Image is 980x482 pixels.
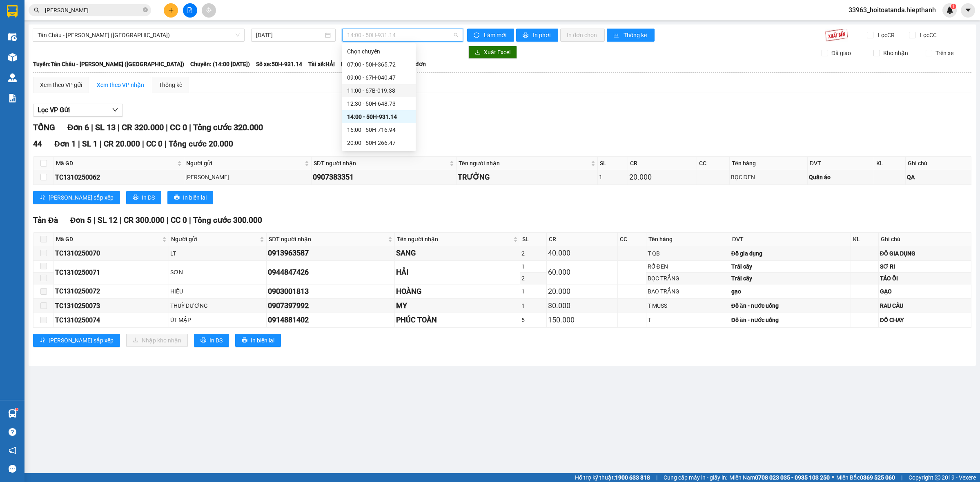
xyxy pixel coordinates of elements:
img: warehouse-icon [8,33,17,41]
span: Thống kê [624,31,648,40]
span: Làm mới [484,31,508,40]
span: | [165,139,167,149]
div: LT [170,249,265,258]
th: Ghi chú [879,233,971,246]
strong: HIỆP THÀNH [18,21,57,29]
div: Đồ ăn - nước uống [731,315,850,324]
div: 20.000 [629,171,695,183]
span: question-circle [9,428,16,436]
span: aim [206,7,212,13]
div: 0903001813 [268,286,393,297]
span: In DS [209,336,223,345]
span: Tản Đà [33,215,58,225]
span: Kho nhận [880,49,911,58]
img: 9k= [825,29,848,42]
span: printer [133,194,138,201]
th: CR [547,233,618,246]
td: SANG [395,246,520,260]
strong: 0708 023 035 - 0935 103 250 [755,474,830,481]
div: 5 [521,315,545,324]
div: TC1310250062 [55,172,183,182]
span: SĐT người nhận [314,159,448,168]
div: HOÀNG [396,286,518,297]
div: T QB [648,249,728,258]
th: KL [851,233,879,246]
span: | [167,215,169,225]
th: ĐVT [730,233,851,246]
div: 1 [521,287,545,296]
span: Tân Châu - Hồ Chí Minh (Giường) [38,29,240,41]
button: file-add [183,3,197,18]
button: downloadNhập kho nhận [126,334,188,347]
td: HOÀNG [395,284,520,299]
span: SĐT người nhận [269,235,386,244]
sup: 1 [16,408,18,411]
span: Chuyến: (14:00 [DATE]) [190,60,250,69]
th: ĐVT [808,157,875,170]
div: Đồ ăn - nước uống [731,301,850,310]
div: SƠN [170,268,265,277]
div: Quần áo [809,173,873,182]
span: | [901,473,902,482]
div: BỌC TRẮNG [648,274,728,283]
span: 1 [952,4,955,9]
strong: 1900 633 818 [615,474,650,481]
td: 0907383351 [312,170,457,184]
span: [PERSON_NAME] sắp xếp [49,336,114,345]
span: Đơn 6 [67,122,89,132]
span: notification [9,446,16,454]
span: download [475,49,481,56]
span: printer [242,337,247,344]
span: | [656,473,657,482]
div: 1 [521,262,545,271]
span: printer [174,194,180,201]
div: 2 [521,274,545,283]
span: file-add [187,7,193,13]
span: CC 0 [146,139,163,149]
span: down [112,107,118,113]
span: sync [474,32,481,39]
span: copyright [935,475,940,480]
span: CR 300.000 [124,215,165,225]
div: 0944847426 [268,267,393,278]
span: ⚪️ [832,476,834,479]
td: TC1310250074 [54,313,169,327]
span: SL 12 [98,215,118,225]
div: T [648,315,728,324]
span: Miền Nam [729,473,830,482]
div: TC1310250074 [55,315,167,325]
span: Hỗ trợ kỹ thuật: [575,473,650,482]
span: Tản Đà (Tiền) [26,47,72,56]
div: 150.000 [548,314,616,326]
div: ĐỒ GIA DỤNG [880,249,970,258]
sup: 1 [951,4,956,9]
span: CC 0 [170,122,187,132]
strong: BIÊN NHẬN [76,13,151,29]
div: HẢI [396,267,518,278]
span: Người gửi [186,159,303,168]
td: 0944847426 [267,261,395,284]
div: RAU CÂU [880,301,970,310]
div: SANG [396,247,518,259]
span: Đơn 1 [54,139,76,149]
div: THUỲ DƯƠNG [170,301,265,310]
span: Lọc CR [875,31,896,40]
span: Loại xe: Limousine 34 phòng đơn [341,60,426,69]
span: Mã GD [56,235,160,244]
div: TC1310250071 [55,267,167,278]
div: 20:00 - 50H-266.47 [347,138,411,147]
span: Đã giao [828,49,854,58]
span: Hotline : 1900 633 622 [4,30,70,38]
strong: VP Nhận : [114,44,225,61]
th: SL [520,233,547,246]
th: Tên hàng [730,157,808,170]
div: ÚT MẬP [170,315,265,324]
div: 60.000 [548,267,616,278]
button: syncLàm mới [467,29,514,42]
span: Số xe: 50H-931.14 [256,60,302,69]
span: Đơn 5 [70,215,92,225]
span: message [9,465,16,473]
div: 14:00 - 50H-931.14 [347,112,411,121]
span: | [189,122,191,132]
b: Tuyến: Tân Châu - [PERSON_NAME] ([GEOGRAPHIC_DATA]) [33,61,184,67]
